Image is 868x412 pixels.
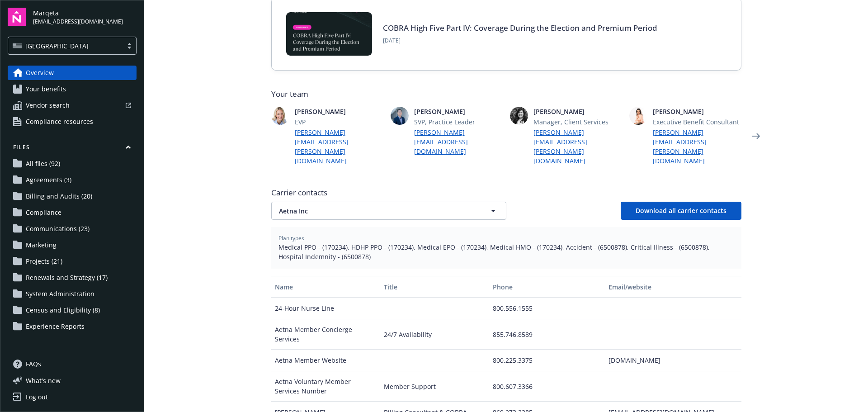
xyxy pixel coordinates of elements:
div: 800.556.1555 [489,298,605,319]
span: [DATE] [383,37,657,45]
a: Renewals and Strategy (17) [8,270,137,285]
button: Phone [489,276,605,298]
a: COBRA High Five Part IV: Coverage During the Election and Premium Period [383,23,657,33]
button: Aetna Inc [271,202,506,220]
span: [PERSON_NAME] [533,107,622,116]
a: Next [749,129,763,143]
img: photo [391,107,409,125]
a: [PERSON_NAME][EMAIL_ADDRESS][PERSON_NAME][DOMAIN_NAME] [295,128,383,166]
div: 855.746.8589 [489,319,605,350]
span: Agreements (3) [26,173,71,187]
span: Marketing [26,238,57,252]
a: Projects (21) [8,254,137,269]
span: [PERSON_NAME] [653,107,741,116]
span: [GEOGRAPHIC_DATA] [13,41,118,51]
a: Communications (23) [8,222,137,236]
span: EVP [295,117,383,127]
img: BLOG-Card Image - Compliance - COBRA High Five Pt 4 - 09-04-25.jpg [286,12,372,56]
button: What's new [8,376,75,385]
a: Your benefits [8,82,137,96]
span: Your team [271,89,741,99]
a: Overview [8,66,137,80]
span: Aetna Inc [279,206,467,216]
span: SVP, Practice Leader [414,117,503,127]
a: Compliance resources [8,114,137,129]
span: Download all carrier contacts [636,206,726,215]
span: Manager, Client Services [533,117,622,127]
button: Marqeta[EMAIL_ADDRESS][DOMAIN_NAME] [33,8,137,26]
span: [PERSON_NAME] [295,107,383,116]
div: 24-Hour Nurse Line [271,298,380,319]
img: photo [271,107,289,125]
span: Overview [26,66,54,80]
span: [GEOGRAPHIC_DATA] [25,41,89,51]
span: Medical PPO - (170234), HDHP PPO - (170234), Medical EPO - (170234), Medical HMO - (170234), Acci... [278,242,734,261]
span: [PERSON_NAME] [414,107,503,116]
a: [PERSON_NAME][EMAIL_ADDRESS][PERSON_NAME][DOMAIN_NAME] [533,128,622,166]
span: Executive Benefit Consultant [653,117,741,127]
div: Aetna Voluntary Member Services Number [271,371,380,402]
a: Experience Reports [8,319,137,334]
span: What ' s new [26,376,61,385]
div: Email/website [609,282,737,292]
button: Name [271,276,380,298]
span: FAQs [26,357,41,371]
a: [PERSON_NAME][EMAIL_ADDRESS][PERSON_NAME][DOMAIN_NAME] [653,128,741,166]
span: Communications (23) [26,222,90,236]
div: Aetna Member Concierge Services [271,319,380,350]
a: Agreements (3) [8,173,137,187]
span: System Administration [26,287,94,301]
span: All files (92) [26,156,60,171]
span: Experience Reports [26,319,85,334]
img: photo [510,107,528,125]
a: Billing and Audits (20) [8,189,137,204]
span: Compliance [26,205,61,220]
a: [PERSON_NAME][EMAIL_ADDRESS][DOMAIN_NAME] [414,128,503,156]
a: Census and Eligibility (8) [8,303,137,317]
div: Phone [493,282,601,292]
a: Vendor search [8,98,137,113]
a: Marketing [8,238,137,252]
button: Files [8,143,137,155]
div: Aetna Member Website [271,350,380,371]
span: [EMAIL_ADDRESS][DOMAIN_NAME] [33,18,123,26]
div: 800.607.3366 [489,371,605,402]
span: Renewals and Strategy (17) [26,270,108,285]
img: photo [629,107,647,125]
div: 24/7 Availability [380,319,489,350]
div: Name [275,282,377,292]
div: Log out [26,390,48,404]
button: Email/website [605,276,741,298]
span: Carrier contacts [271,187,741,198]
span: Compliance resources [26,114,93,129]
div: Member Support [380,371,489,402]
button: Download all carrier contacts [621,202,741,220]
span: Vendor search [26,98,70,113]
span: Billing and Audits (20) [26,189,92,204]
span: Marqeta [33,8,123,18]
button: Title [380,276,489,298]
div: [DOMAIN_NAME] [605,350,741,371]
a: Compliance [8,205,137,220]
div: 800.225.3375 [489,350,605,371]
div: Title [384,282,486,292]
a: FAQs [8,357,137,371]
span: Plan types [278,234,734,242]
img: navigator-logo.svg [8,8,26,26]
span: Your benefits [26,82,66,96]
span: Census and Eligibility (8) [26,303,100,317]
a: System Administration [8,287,137,301]
a: All files (92) [8,156,137,171]
span: Projects (21) [26,254,62,269]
